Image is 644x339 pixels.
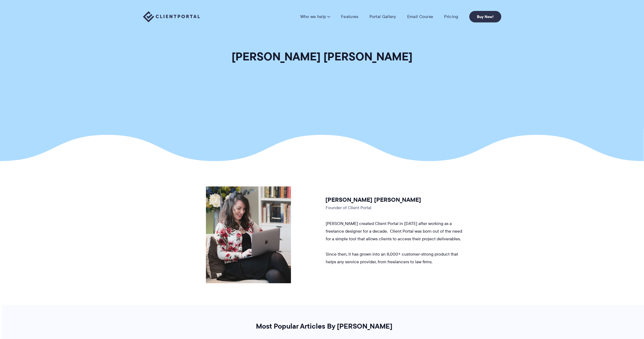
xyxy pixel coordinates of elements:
[183,322,465,331] h2: Most Popular Articles By [PERSON_NAME]
[326,204,462,212] p: Founder of Client Portal
[369,14,396,19] a: Portal Gallery
[407,14,433,19] a: Email Course
[444,14,458,19] a: Pricing
[300,14,330,19] a: Who we help
[326,220,462,242] span: [PERSON_NAME] created Client Portal in [DATE] after working as a freelance designer for a decade....
[232,49,412,64] h1: [PERSON_NAME] [PERSON_NAME]
[326,251,458,265] span: Since then, it has grown into an 8,000+ customer-strong product that helps any service provider, ...
[469,11,501,22] a: Buy Now!
[325,196,463,204] h3: [PERSON_NAME] [PERSON_NAME]
[341,14,358,19] a: Features
[206,186,291,283] img: laura-elizabeth-311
